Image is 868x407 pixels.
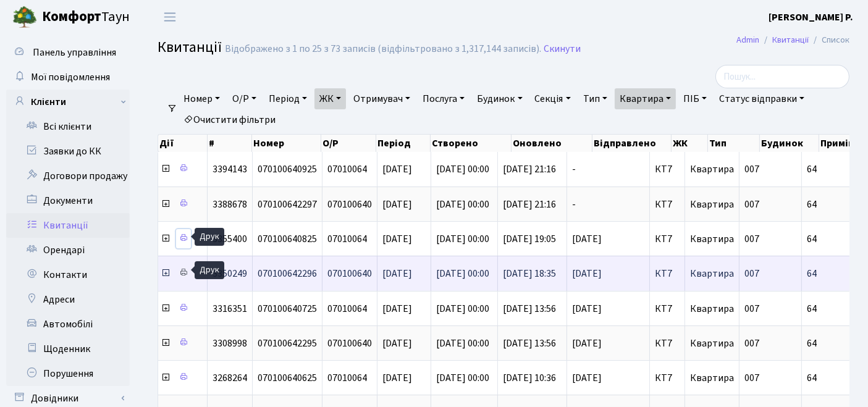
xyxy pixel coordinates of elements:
a: Автомобілі [6,312,130,337]
span: [DATE] 00:00 [436,198,489,211]
div: Друк [195,261,224,279]
span: [DATE] 00:00 [436,232,489,246]
a: Заявки до КК [6,139,130,164]
a: Всі клієнти [6,114,130,139]
a: Контакти [6,262,130,287]
a: Тип [578,88,612,109]
span: - [572,199,644,209]
span: КТ7 [655,164,680,174]
a: Статус відправки [714,88,809,109]
span: [DATE] [572,269,644,279]
span: [DATE] [382,198,412,211]
span: [DATE] [572,338,644,348]
span: КТ7 [655,304,680,314]
a: ПІБ [678,88,712,109]
a: Квитанції [772,33,809,46]
a: Admin [736,33,759,46]
span: [DATE] [382,302,412,316]
a: Мої повідомлення [6,65,130,90]
span: 007 [744,371,759,385]
span: 007 [744,198,759,211]
span: 3268264 [213,371,247,385]
a: Очистити фільтри [179,109,280,130]
span: [DATE] 00:00 [436,337,489,350]
a: Період [264,88,312,109]
th: Будинок [760,135,819,152]
button: Переключити навігацію [154,7,185,27]
span: [DATE] 00:00 [436,371,489,385]
span: [DATE] 13:56 [503,302,556,316]
span: 070100642297 [258,198,317,211]
span: 3394143 [213,162,247,176]
span: 3388678 [213,198,247,211]
a: Скинути [544,43,581,55]
span: [DATE] [382,162,412,176]
img: logo.png [12,5,37,30]
a: Клієнти [6,90,130,114]
a: [PERSON_NAME] Р. [769,10,853,25]
a: Порушення [6,361,130,386]
a: Квартира [615,88,676,109]
div: Відображено з 1 по 25 з 73 записів (відфільтровано з 1,317,144 записів). [225,43,541,55]
span: Панель управління [33,46,116,59]
th: Тип [708,135,760,152]
a: Договори продажу [6,164,130,188]
span: 07010064 [327,162,367,176]
a: Номер [179,88,225,109]
span: 3308998 [213,337,247,350]
a: Щоденник [6,337,130,361]
span: 3350249 [213,267,247,280]
span: Квартира [690,198,734,211]
span: КТ7 [655,373,680,383]
span: [DATE] 00:00 [436,302,489,316]
span: 070100640 [327,267,372,280]
th: Номер [252,135,321,152]
th: Відправлено [592,135,671,152]
a: Секція [530,88,576,109]
span: Таун [42,7,130,28]
a: ЖК [314,88,346,109]
th: Оновлено [512,135,592,152]
span: [DATE] 18:35 [503,267,556,280]
span: 070100642296 [258,267,317,280]
span: Квартира [690,162,734,176]
nav: breadcrumb [718,27,868,53]
span: [DATE] [382,232,412,246]
th: Створено [431,135,512,152]
a: Адреси [6,287,130,312]
th: Період [376,135,431,152]
span: 007 [744,337,759,350]
span: 007 [744,232,759,246]
a: Отримувач [348,88,415,109]
span: 070100640625 [258,371,317,385]
span: [DATE] 21:16 [503,198,556,211]
a: Квитанції [6,213,130,238]
a: Панель управління [6,40,130,65]
span: 007 [744,302,759,316]
th: Дії [158,135,208,152]
th: # [208,135,252,152]
span: Квартира [690,371,734,385]
span: 007 [744,267,759,280]
span: 070100640 [327,198,372,211]
span: Квитанції [158,36,222,58]
span: [DATE] 00:00 [436,267,489,280]
span: 070100640825 [258,232,317,246]
span: Квартира [690,337,734,350]
b: Комфорт [42,7,101,27]
a: Орендарі [6,238,130,262]
span: Квартира [690,302,734,316]
span: [DATE] [382,267,412,280]
b: [PERSON_NAME] Р. [769,10,853,24]
span: КТ7 [655,199,680,209]
span: КТ7 [655,234,680,244]
span: [DATE] 21:16 [503,162,556,176]
span: [DATE] 19:05 [503,232,556,246]
span: КТ7 [655,269,680,279]
th: ЖК [672,135,709,152]
span: КТ7 [655,338,680,348]
span: 3355400 [213,232,247,246]
div: Друк [195,228,224,246]
span: [DATE] [382,371,412,385]
span: 070100642295 [258,337,317,350]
